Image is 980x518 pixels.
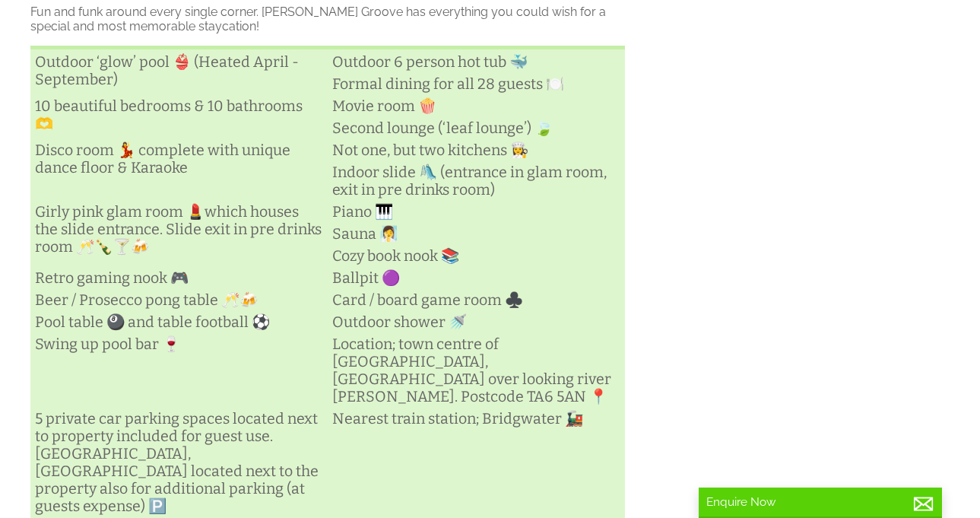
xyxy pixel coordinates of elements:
li: Retro gaming nook 🎮 [30,267,328,289]
li: Formal dining for all 28 guests 🍽️ [328,73,625,95]
li: Nearest train station; Bridgwater 🚂 [328,408,625,430]
li: Pool table 🎱 and table football ⚽️ [30,311,328,333]
li: Second lounge (‘leaf lounge’) 🍃 [328,117,625,139]
li: 5 private car parking spaces located next to property included for guest use. [GEOGRAPHIC_DATA], ... [30,408,328,517]
li: Not one, but two kitchens 👩‍🍳 [328,139,625,161]
li: Ballpit 🟣 [328,267,625,289]
li: Beer / Prosecco pong table 🥂🍻 [30,289,328,311]
li: Location; town centre of [GEOGRAPHIC_DATA], [GEOGRAPHIC_DATA] over looking river [PERSON_NAME]. P... [328,333,625,408]
li: Movie room 🍿 [328,95,625,117]
li: Card / board game room ♣️ [328,289,625,311]
li: 10 beautiful bedrooms & 10 bathrooms 🫶 [30,95,328,135]
li: Swing up pool bar 🍷 [30,333,328,355]
li: Piano 🎹 [328,201,625,223]
li: Girly pink glam room 💄which houses the slide entrance. Slide exit in pre drinks room 🥂🍾🍸🍻 [30,201,328,258]
li: Outdoor ‘glow’ pool 👙 (Heated April - September) [30,51,328,91]
li: Outdoor shower 🚿 [328,311,625,333]
li: Cozy book nook 📚 [328,245,625,267]
li: Outdoor 6 person hot tub 🐳 [328,51,625,73]
li: Indoor slide 🛝 (entrance in glam room, exit in pre drinks room) [328,161,625,201]
li: Disco room 💃 complete with unique dance floor & Karaoke [30,139,328,179]
li: Sauna 🧖‍♀️ [328,223,625,245]
p: Enquire Now [706,495,934,509]
p: Fun and funk around every single corner. [PERSON_NAME] Groove has everything you could wish for a... [30,5,625,33]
